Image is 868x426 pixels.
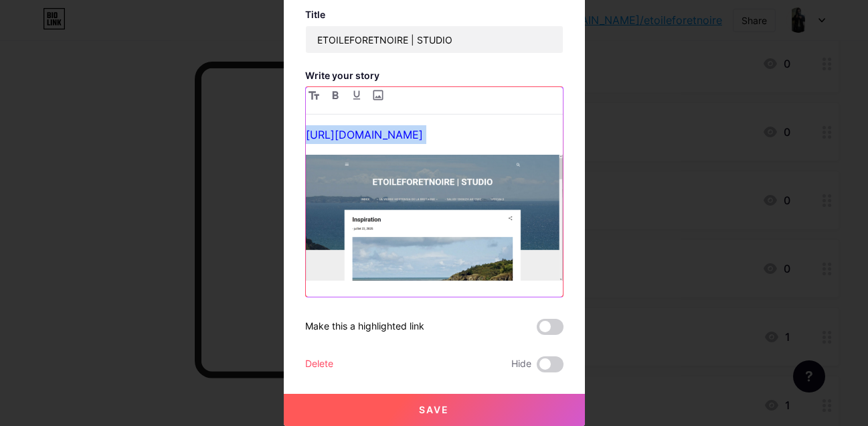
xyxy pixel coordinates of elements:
[305,9,563,20] h3: Title
[419,404,449,415] span: Save
[306,155,563,281] img: t6PqIBCdkwAGiANv50810_232108_213.png
[511,356,531,372] span: Hide
[305,319,424,335] div: Make this a highlighted link
[305,70,563,81] h3: Write your story
[306,26,563,53] input: Title
[305,356,333,372] div: Delete
[284,394,585,426] button: Save
[306,128,423,141] a: [URL][DOMAIN_NAME]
